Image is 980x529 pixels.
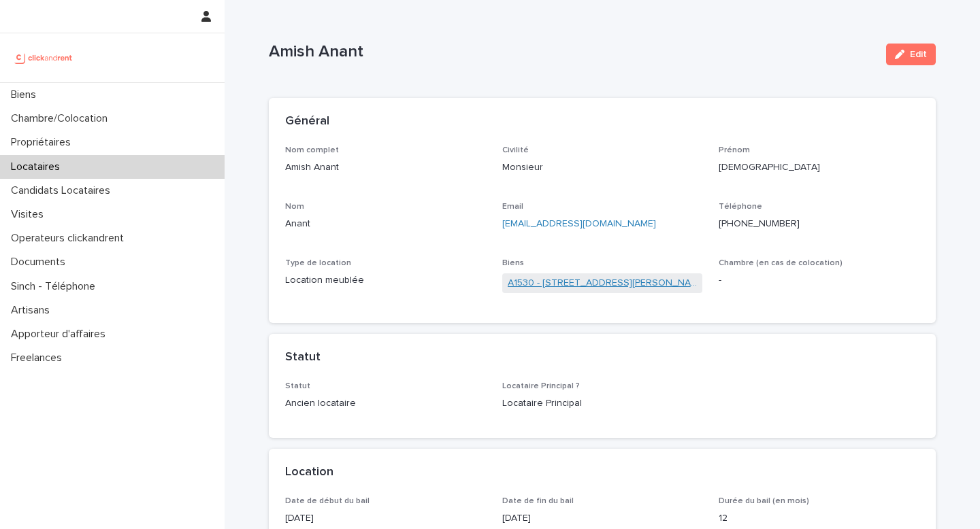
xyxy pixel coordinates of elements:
[502,219,656,228] a: [EMAIL_ADDRESS][DOMAIN_NAME]
[5,160,71,173] p: Locataires
[719,146,750,154] span: Prénom
[5,256,76,269] p: Documents
[285,259,351,267] span: Type de location
[5,304,61,317] p: Artisans
[5,352,73,364] p: Freelances
[910,50,927,59] span: Edit
[719,259,843,267] span: Chambre (en cas de colocation)
[5,136,82,149] p: Propriétaires
[285,350,321,365] h2: Statut
[285,160,486,175] p: Amish Anant
[719,511,919,526] p: 12
[285,114,329,129] h2: Général
[502,146,529,154] span: Civilité
[5,208,54,221] p: Visites
[5,328,116,341] p: Apporteur d'affaires
[285,511,486,526] p: [DATE]
[285,396,486,411] p: Ancien locataire
[285,203,304,211] span: Nom
[5,88,47,101] p: Biens
[285,217,486,231] p: Anant
[502,396,703,411] p: Locataire Principal
[5,184,121,197] p: Candidats Locataires
[11,44,77,71] img: UCB0brd3T0yccxBKYDjQ
[269,42,875,62] p: Amish Anant
[502,203,523,211] span: Email
[508,276,698,290] a: A1530 - [STREET_ADDRESS][PERSON_NAME]
[719,497,809,505] span: Durée du bail (en mois)
[719,273,919,288] p: -
[285,273,486,288] p: Location meublée
[719,219,800,228] ringoverc2c-number-84e06f14122c: [PHONE_NUMBER]
[502,259,524,267] span: Biens
[502,160,703,175] p: Monsieur
[502,511,703,526] p: [DATE]
[285,146,339,154] span: Nom complet
[5,112,118,125] p: Chambre/Colocation
[502,382,580,390] span: Locataire Principal ?
[5,280,106,293] p: Sinch - Téléphone
[719,203,762,211] span: Téléphone
[285,497,370,505] span: Date de début du bail
[285,382,310,390] span: Statut
[719,160,919,175] p: [DEMOGRAPHIC_DATA]
[719,219,800,228] ringoverc2c-84e06f14122c: Call with Ringover
[285,465,333,480] h2: Location
[5,232,135,245] p: Operateurs clickandrent
[502,497,574,505] span: Date de fin du bail
[886,44,936,65] button: Edit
